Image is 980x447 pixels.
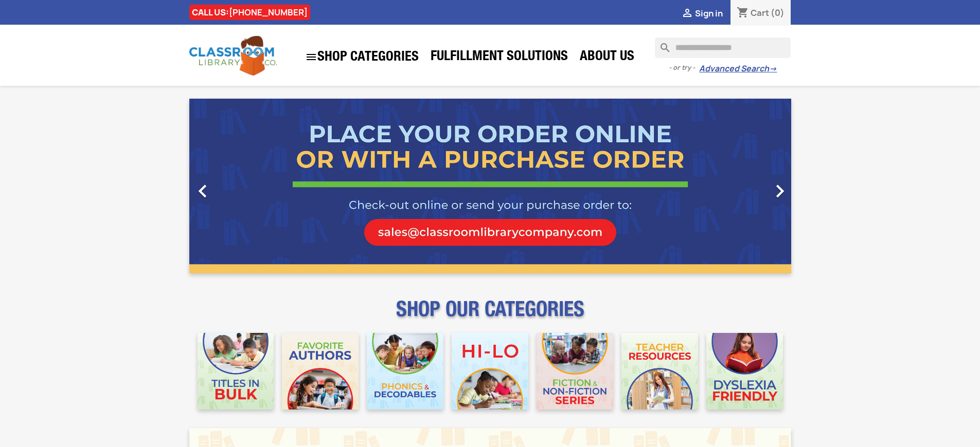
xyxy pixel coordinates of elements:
i: search [655,38,667,50]
i: shopping_cart [737,7,749,20]
a: Fulfillment Solutions [425,47,573,68]
img: CLC_Teacher_Resources_Mobile.jpg [621,333,698,409]
img: CLC_Fiction_Nonfiction_Mobile.jpg [537,333,613,409]
img: CLC_Favorite_Authors_Mobile.jpg [282,333,359,409]
input: Search [655,38,791,58]
a: Advanced Search→ [699,64,777,74]
span: Cart [751,7,769,18]
img: CLC_Bulk_Mobile.jpg [198,333,274,409]
img: CLC_Dyslexia_Mobile.jpg [706,333,783,409]
ul: Carousel container [189,99,791,273]
span: Sign in [695,8,723,19]
i:  [305,51,317,63]
span: (0) [771,7,785,18]
a: Next [701,99,791,273]
a: About Us [575,47,639,68]
i:  [190,178,216,204]
p: SHOP OUR CATEGORIES [189,306,791,325]
i:  [767,178,793,204]
img: CLC_HiLo_Mobile.jpg [452,333,528,409]
a: Previous [189,99,280,273]
i:  [681,8,693,20]
a: [PHONE_NUMBER] [229,7,308,18]
span: - or try - [669,63,699,73]
span: → [769,64,777,74]
img: CLC_Phonics_And_Decodables_Mobile.jpg [367,333,443,409]
img: Classroom Library Company [189,36,277,76]
div: CALL US: [189,5,310,20]
a:  Sign in [681,8,723,19]
a: SHOP CATEGORIES [300,46,424,68]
